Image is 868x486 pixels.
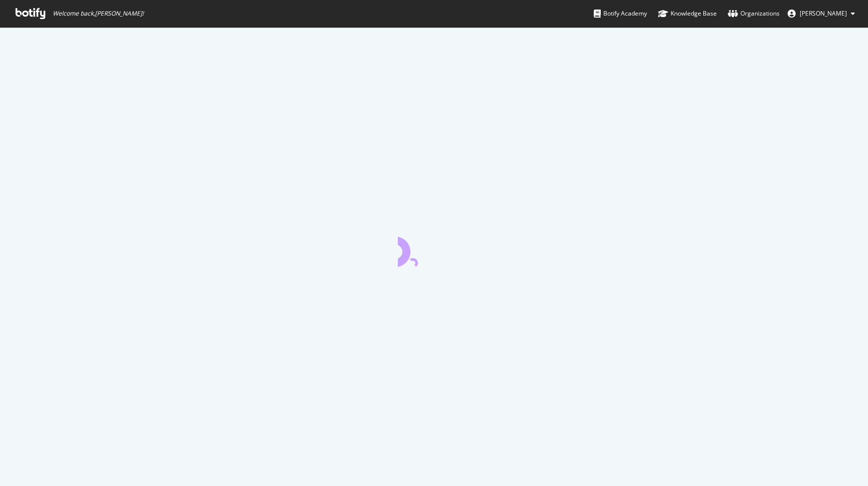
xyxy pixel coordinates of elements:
span: Welcome back, [PERSON_NAME] ! [53,10,144,18]
div: Organizations [728,9,780,19]
span: Matthew Hall [800,9,847,18]
div: Botify Academy [594,9,647,19]
div: Knowledge Base [658,9,717,19]
button: [PERSON_NAME] [780,6,863,22]
div: animation [398,230,470,267]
